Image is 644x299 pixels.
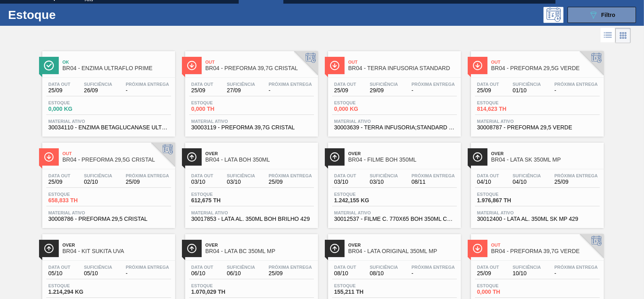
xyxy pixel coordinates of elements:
span: 30012537 - FILME C. 770X65 BOH 350ML C12 429 [334,216,455,222]
a: ÍconeOverBR04 - LATA SK 350ML MPData out04/10Suficiência04/10Próxima Entrega25/09Estoque1.976,867... [465,137,608,228]
span: BR04 - FILME BOH 350ML [348,157,457,163]
span: Material ativo [191,210,312,215]
span: Data out [48,265,70,270]
span: 08/10 [334,270,356,276]
img: Ícone [473,152,483,162]
span: 30008787 - PREFORMA 29,5 VERDE [477,125,598,131]
span: 814,623 TH [477,106,533,112]
span: 25/09 [268,179,312,185]
img: Ícone [44,60,54,71]
span: BR04 - PREFORMA 29,5G CRISTAL [62,157,171,163]
img: Ícone [44,243,54,253]
span: BR04 - ENZIMA ULTRAFLO PRIME [62,65,171,71]
span: Over [205,151,314,156]
div: Pogramando: nenhum usuário selecionado [543,7,563,23]
a: ÍconeOverBR04 - LATA BOH 350MLData out03/10Suficiência03/10Próxima Entrega25/09Estoque612,675 THM... [179,137,322,228]
span: Data out [48,173,70,178]
span: Out [205,60,314,64]
span: 25/09 [334,87,356,93]
img: Ícone [330,243,340,253]
span: 30034110 - ENZIMA BETAGLUCANASE ULTRAFLO PRIME [48,125,169,131]
span: 30012400 - LATA AL. 350ML SK MP 429 [477,216,598,222]
span: 27/09 [227,87,255,93]
a: ÍconeOverBR04 - FILME BOH 350MLData out03/10Suficiência03/10Próxima Entrega08/11Estoque1.242,155 ... [322,137,465,228]
div: Visão em Cards [615,28,631,43]
span: Filtro [601,12,615,18]
span: 0,000 KG [48,106,105,112]
span: BR04 - PREFORMA 39,7G VERDE [491,248,600,254]
span: Estoque [191,283,248,288]
span: 06/10 [227,270,255,276]
span: - [126,87,169,93]
span: Suficiência [512,82,541,87]
span: Suficiência [512,265,541,270]
span: Próxima Entrega [554,82,598,87]
span: 05/10 [84,270,112,276]
span: - [268,87,312,93]
span: 03/10 [369,179,398,185]
span: 04/10 [477,179,499,185]
span: 08/11 [411,179,455,185]
span: 25/09 [477,270,499,276]
span: 04/10 [512,179,541,185]
span: 02/10 [84,179,112,185]
span: Out [348,60,457,64]
span: 30003119 - PREFORMA 39,7G CRISTAL [191,125,312,131]
span: Data out [48,82,70,87]
span: Data out [334,265,356,270]
span: BR04 - PREFORMA 29,5G VERDE [491,65,600,71]
span: 03/10 [227,179,255,185]
span: Próxima Entrega [268,173,312,178]
span: 0,000 TH [477,289,533,295]
span: Suficiência [369,173,398,178]
span: Data out [477,82,499,87]
span: 1.976,867 TH [477,197,533,203]
span: Material ativo [334,119,455,124]
span: Over [348,151,457,156]
span: Material ativo [334,210,455,215]
span: 26/09 [84,87,112,93]
span: 25/09 [48,87,70,93]
span: - [554,270,598,276]
span: Over [491,151,600,156]
span: 30003639 - TERRA INFUSORIA;STANDARD SUPER CEL [334,125,455,131]
span: 10/10 [512,270,541,276]
span: Próxima Entrega [411,173,455,178]
span: BR04 - KIT SUKITA UVA [62,248,171,254]
button: Filtro [568,7,636,23]
span: Suficiência [369,265,398,270]
span: BR04 - LATA SK 350ML MP [491,157,600,163]
span: Material ativo [477,210,598,215]
span: 01/10 [512,87,541,93]
span: Estoque [477,283,533,288]
span: 612,675 TH [191,197,248,203]
img: Ícone [330,60,340,71]
span: 03/10 [334,179,356,185]
span: Out [491,243,600,247]
span: Suficiência [84,82,112,87]
span: Material ativo [191,119,312,124]
span: BR04 - LATA BOH 350ML [205,157,314,163]
span: Estoque [477,100,533,105]
span: Próxima Entrega [126,265,169,270]
img: Ícone [187,243,197,253]
span: 25/09 [191,87,213,93]
span: Over [62,243,171,247]
span: Próxima Entrega [411,82,455,87]
span: Estoque [48,100,105,105]
span: Ok [62,60,171,64]
span: Próxima Entrega [126,82,169,87]
span: Suficiência [227,173,255,178]
span: 155,211 TH [334,289,390,295]
span: Suficiência [227,265,255,270]
span: Estoque [334,192,390,197]
span: Próxima Entrega [554,265,598,270]
img: Ícone [187,60,197,71]
a: ÍconeOutBR04 - PREFORMA 29,5G VERDEData out25/09Suficiência01/10Próxima Entrega-Estoque814,623 TH... [465,45,608,137]
span: Próxima Entrega [411,265,455,270]
span: Over [205,243,314,247]
span: BR04 - TERRA INFUSORIA STANDARD [348,65,457,71]
span: - [126,270,169,276]
span: BR04 - PREFORMA 39,7G CRISTAL [205,65,314,71]
span: Material ativo [48,119,169,124]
